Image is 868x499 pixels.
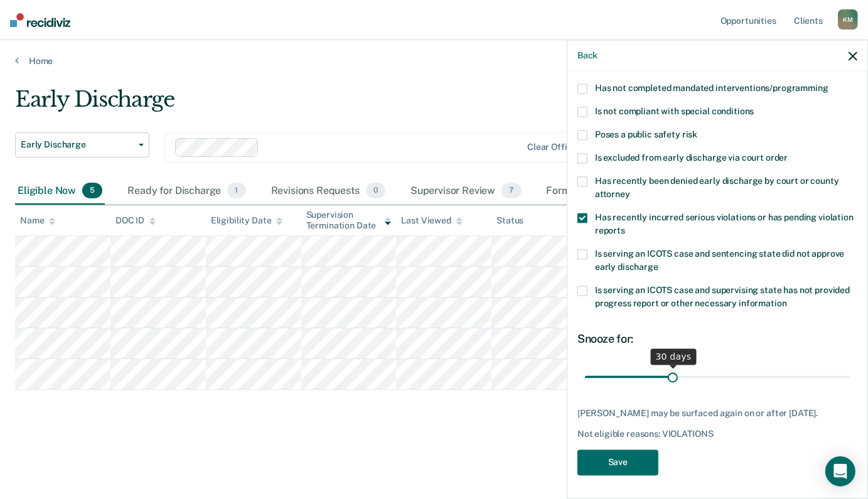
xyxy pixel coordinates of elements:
span: Has recently incurred serious violations or has pending violation reports [595,213,854,236]
div: DOC ID [115,215,156,226]
img: Recidiviz [10,13,70,27]
div: Ready for Discharge [125,178,248,205]
div: Name [20,215,55,226]
span: Is serving an ICOTS case and supervising state has not provided progress report or other necessar... [595,286,850,309]
span: Is serving an ICOTS case and sentencing state did not approve early discharge [595,249,844,272]
span: 1 [227,183,245,199]
span: Has recently been denied early discharge by court or county attorney [595,176,839,200]
span: Early Discharge [21,139,134,150]
div: Supervision Termination Date [306,210,392,231]
a: Home [15,55,853,67]
div: Revisions Requests [269,178,388,205]
div: 30 days [651,348,697,365]
button: Back [577,50,597,61]
span: 5 [82,183,102,199]
div: Status [496,215,523,226]
div: Snooze for: [577,333,857,346]
div: K M [838,9,858,30]
div: Supervisor Review [408,178,524,205]
button: Save [577,450,658,476]
div: Early Discharge [15,87,666,122]
div: Not eligible reasons: VIOLATIONS [577,429,857,440]
div: [PERSON_NAME] may be surfaced again on or after [DATE]. [577,408,857,419]
div: Eligibility Date [211,215,283,226]
span: Poses a public safety risk [595,130,697,140]
div: Open Intercom Messenger [825,456,855,486]
span: Is not compliant with special conditions [595,107,754,117]
div: Last Viewed [401,215,462,226]
span: 0 [366,183,385,199]
div: Forms Submitted [544,178,655,205]
div: Clear officers [527,142,585,153]
div: Eligible Now [15,178,105,205]
span: Has not completed mandated interventions/programming [595,83,828,94]
span: Is excluded from early discharge via court order [595,153,788,163]
span: 7 [501,183,521,199]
